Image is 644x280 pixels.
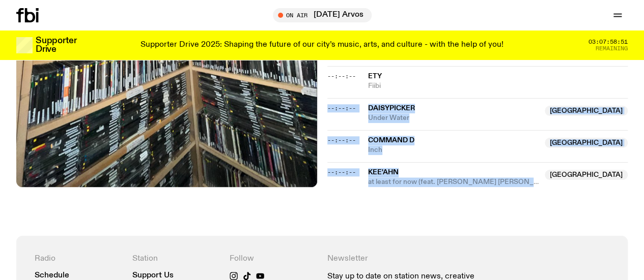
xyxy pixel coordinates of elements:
[368,73,382,80] span: Ety
[545,106,628,116] span: [GEOGRAPHIC_DATA]
[132,254,220,264] h4: Station
[596,46,628,51] span: Remaining
[327,168,356,176] span: --:--:--
[36,37,76,54] h3: Supporter Drive
[327,104,356,112] span: --:--:--
[35,254,122,264] h4: Radio
[368,169,399,176] span: Kee'ahn
[368,145,539,155] span: Inch
[368,81,628,91] span: Fiibi
[545,170,628,180] span: [GEOGRAPHIC_DATA]
[368,137,414,144] span: Command D
[327,72,356,80] span: --:--:--
[545,138,628,148] span: [GEOGRAPHIC_DATA]
[327,136,356,144] span: --:--:--
[35,272,69,279] a: Schedule
[273,8,372,22] button: On Air[DATE] Arvos
[368,177,539,187] span: at least for now (feat. [PERSON_NAME] [PERSON_NAME] & [PERSON_NAME])
[368,105,415,112] span: Daisypicker
[141,41,503,50] p: Supporter Drive 2025: Shaping the future of our city’s music, arts, and culture - with the help o...
[589,39,628,45] span: 03:07:58:51
[327,254,512,264] h4: Newsletter
[132,272,174,279] a: Support Us
[230,254,317,264] h4: Follow
[368,113,539,123] span: Under Water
